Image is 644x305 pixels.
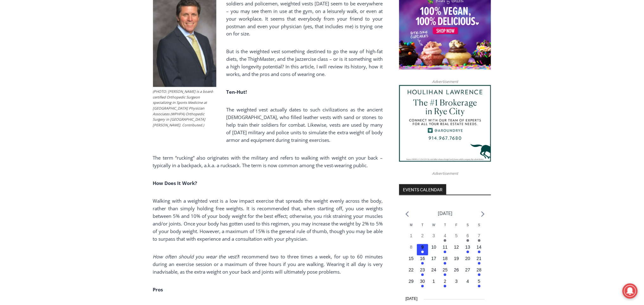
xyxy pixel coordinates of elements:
[440,256,451,267] button: 18 Has events
[409,268,414,273] time: 22
[421,262,424,265] em: Has events
[440,233,451,244] button: 4 Has events
[410,233,412,238] time: 1
[153,48,383,78] p: But is the weighted vest something destined to go the way of high-fat diets, the ThighMaster, and...
[428,233,440,244] button: 3
[153,197,383,243] p: Walking with a weighted vest is a low impact exercise that spreads the weight evenly across the b...
[477,256,482,261] time: 21
[478,262,481,265] em: Has events
[426,79,464,85] span: Advertisement
[405,296,418,302] time: [DATE]
[478,233,481,238] time: 7
[417,278,428,290] button: 30 Has events
[462,223,474,233] div: Saturday
[451,233,462,244] button: 5
[417,223,428,233] div: Tuesday
[444,279,446,284] time: 2
[444,233,446,238] time: 4
[474,256,485,267] button: 21 Has events
[478,239,481,242] em: Has events
[474,244,485,256] button: 14 Has events
[226,89,247,95] strong: Ten-Hut!
[153,253,383,276] p: I recommend two to three times a week, for up to 60 minutes during an exercise session or a maxim...
[444,262,446,265] em: Has events
[467,233,469,238] time: 6
[428,223,440,233] div: Wednesday
[431,268,437,273] time: 24
[420,268,425,273] time: 23
[405,278,417,290] button: 29
[166,63,294,77] span: Intern @ [DOMAIN_NAME]
[455,233,458,238] time: 5
[399,85,491,162] img: Houlihan Lawrence The #1 Brokerage in Rye City
[451,223,462,233] div: Friday
[443,245,448,250] time: 11
[444,274,446,276] em: Has events
[421,274,424,276] em: Has events
[474,233,485,244] button: 7 Has events
[478,224,480,227] span: S
[451,256,462,267] button: 19
[152,61,307,79] a: Intern @ [DOMAIN_NAME]
[405,211,409,217] a: Previous month
[428,244,440,256] button: 10
[65,40,90,76] div: "Chef [PERSON_NAME] omakase menu is nirvana for lovers of great Japanese food."
[440,244,451,256] button: 11 Has events
[417,267,428,278] button: 23 Has events
[433,233,435,238] time: 3
[433,279,435,284] time: 1
[410,224,412,227] span: M
[421,285,424,288] em: Has events
[462,267,474,278] button: 27
[477,245,482,250] time: 14
[467,251,469,253] em: Has events
[153,89,216,128] figcaption: (PHOTO: [PERSON_NAME] is a board-certified Orthopedic Surgeon specializing in Sports Medicine at ...
[440,223,451,233] div: Thursday
[478,285,481,288] em: Has events
[421,245,424,250] time: 9
[474,278,485,290] button: 5 Has events
[465,268,470,273] time: 27
[405,244,417,256] button: 8
[478,279,481,284] time: 5
[409,256,414,261] time: 15
[440,278,451,290] button: 2 Has events
[2,65,62,89] span: Open Tues. - Sun. [PHONE_NUMBER]
[455,279,458,284] time: 3
[443,268,448,273] time: 25
[467,224,469,227] span: S
[474,223,485,233] div: Sunday
[422,224,424,227] span: T
[478,251,481,253] em: Has events
[444,224,446,227] span: T
[153,154,383,169] p: The term “rucking” also originates with the military and refers to walking with weight on your ba...
[481,211,485,217] a: Next month
[454,245,459,250] time: 12
[462,278,474,290] button: 4
[454,256,459,261] time: 19
[456,224,457,227] span: F
[405,233,417,244] button: 1
[432,224,435,227] span: W
[153,180,197,187] strong: How Does It Work?
[417,256,428,267] button: 16 Has events
[409,279,414,284] time: 29
[417,244,428,256] button: 9 Has events
[478,274,481,276] em: Has events
[153,254,239,260] em: How often should you wear the vest?
[428,267,440,278] button: 24
[428,256,440,267] button: 17
[451,244,462,256] button: 12
[428,278,440,290] button: 1
[421,251,424,253] em: Has events
[399,184,446,195] h2: Events Calendar
[444,251,446,253] em: Has events
[444,239,446,242] em: Has events
[444,285,446,288] em: Has events
[153,287,163,293] strong: Pros
[440,267,451,278] button: 25 Has events
[451,267,462,278] button: 26
[405,267,417,278] button: 22
[405,256,417,267] button: 15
